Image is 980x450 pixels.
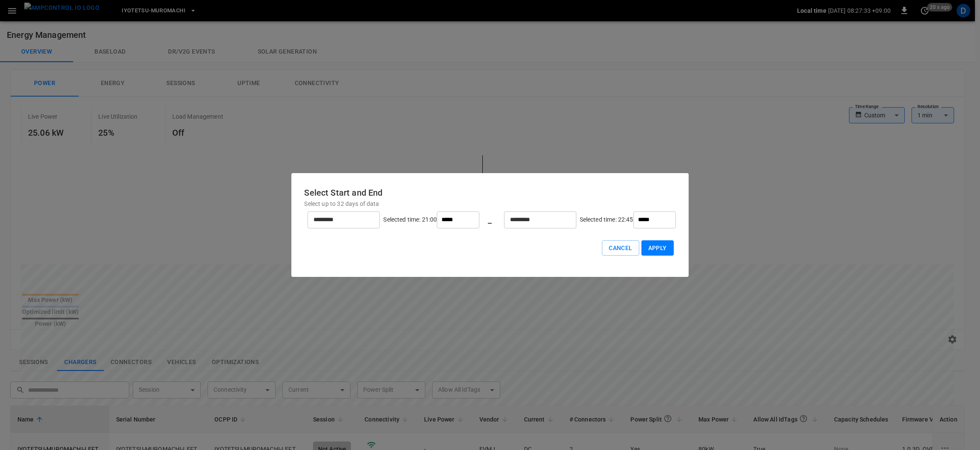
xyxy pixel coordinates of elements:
h6: _ [488,213,492,227]
span: Selected time: 21:00 [383,216,437,222]
p: Select up to 32 days of data [304,199,675,208]
span: Selected time: 22:45 [580,216,633,222]
button: Apply [641,240,674,256]
button: Cancel [602,240,639,256]
h6: Select Start and End [304,186,675,199]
